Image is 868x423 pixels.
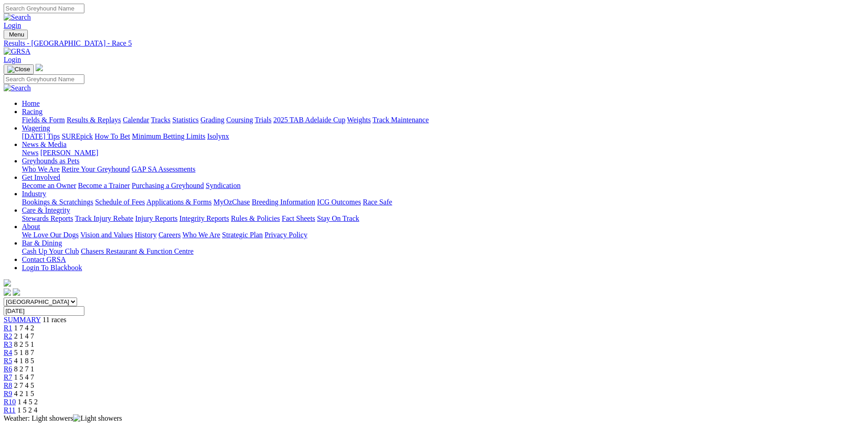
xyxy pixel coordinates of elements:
a: Bar & Dining [22,239,62,247]
span: 8 2 7 1 [14,365,34,373]
a: ICG Outcomes [317,198,361,206]
a: News & Media [22,141,67,148]
a: R10 [4,398,16,406]
a: Results & Replays [67,116,121,124]
a: Login To Blackbook [22,264,82,272]
a: Racing [22,108,42,115]
a: Become a Trainer [78,182,130,189]
a: 2025 TAB Adelaide Cup [273,116,345,124]
span: 2 7 4 5 [14,381,34,389]
img: Search [4,13,31,21]
a: Results - [GEOGRAPHIC_DATA] - Race 5 [4,39,864,47]
a: Fields & Form [22,116,65,124]
a: Weights [347,116,371,124]
a: Stay On Track [317,214,359,222]
div: Racing [22,116,864,124]
a: R2 [4,332,12,340]
a: Industry [22,190,46,198]
span: 8 2 5 1 [14,340,34,348]
a: Track Maintenance [373,116,429,124]
button: Toggle navigation [4,30,28,39]
div: Greyhounds as Pets [22,165,864,173]
a: Bookings & Scratchings [22,198,93,206]
a: R1 [4,324,12,332]
img: logo-grsa-white.png [4,279,11,287]
img: Search [4,84,31,92]
div: Get Involved [22,182,864,190]
a: Care & Integrity [22,206,70,214]
a: Injury Reports [135,214,177,222]
span: Weather: Light showers [4,414,122,422]
div: Bar & Dining [22,247,864,256]
a: Trials [255,116,271,124]
a: We Love Our Dogs [22,231,78,239]
div: Care & Integrity [22,214,864,223]
div: About [22,231,864,239]
a: [PERSON_NAME] [40,149,98,157]
a: GAP SA Assessments [132,165,196,173]
a: R5 [4,357,12,365]
a: Statistics [172,116,199,124]
a: Isolynx [207,132,229,140]
a: Coursing [226,116,253,124]
a: MyOzChase [213,198,250,206]
a: R9 [4,390,12,397]
img: facebook.svg [4,288,11,296]
a: Fact Sheets [282,214,315,222]
img: twitter.svg [13,288,20,296]
img: Close [7,66,30,73]
a: About [22,223,40,230]
a: R4 [4,349,12,356]
a: Login [4,56,21,63]
a: Contact GRSA [22,256,66,263]
a: Race Safe [363,198,392,206]
a: Track Injury Rebate [75,214,133,222]
a: Home [22,99,40,107]
div: Industry [22,198,864,206]
a: R7 [4,373,12,381]
span: 4 1 8 5 [14,357,34,365]
input: Search [4,4,84,13]
a: SUREpick [62,132,93,140]
a: Careers [158,231,181,239]
a: R6 [4,365,12,373]
img: Light showers [73,414,122,423]
span: R3 [4,340,12,348]
a: Calendar [123,116,149,124]
a: Become an Owner [22,182,76,189]
a: Breeding Information [252,198,315,206]
a: Syndication [206,182,240,189]
a: Stewards Reports [22,214,73,222]
a: Who We Are [22,165,60,173]
span: 1 5 2 4 [17,406,37,414]
a: Get Involved [22,173,60,181]
span: 4 2 1 5 [14,390,34,397]
img: logo-grsa-white.png [36,64,43,71]
span: 1 4 5 2 [18,398,38,406]
input: Select date [4,306,84,316]
a: R11 [4,406,16,414]
span: 2 1 4 7 [14,332,34,340]
span: 11 races [42,316,66,324]
a: Who We Are [182,231,220,239]
a: Vision and Values [80,231,133,239]
img: GRSA [4,47,31,56]
a: Rules & Policies [231,214,280,222]
a: Applications & Forms [146,198,212,206]
a: R8 [4,381,12,389]
span: 5 1 8 7 [14,349,34,356]
span: SUMMARY [4,316,41,324]
a: Retire Your Greyhound [62,165,130,173]
a: How To Bet [95,132,130,140]
a: [DATE] Tips [22,132,60,140]
a: Wagering [22,124,50,132]
a: Tracks [151,116,171,124]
